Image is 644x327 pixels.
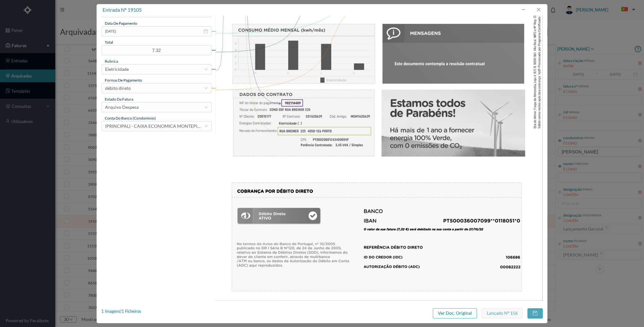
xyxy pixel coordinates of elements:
[482,308,523,318] button: Lançado nº 156
[105,102,139,112] div: Arquivo Despesa
[616,5,638,15] button: PT
[204,29,208,34] i: icon: calendar
[101,308,141,315] div: 1 Imagens | 1 Ficheiros
[433,308,477,318] button: Ver Doc. Original
[103,7,142,13] span: entrada nº 19105
[105,65,129,74] div: Eletricidade
[204,124,208,128] i: icon: down
[105,123,252,129] span: (PRINCIPAL) - CAIXA ECONOMICA MONTEPIO GERAL ([FINANCIAL_ID])
[105,97,133,102] span: estado da fatura
[204,86,208,90] i: icon: down
[105,40,113,45] span: total
[105,78,142,83] span: Formas de Pagamento
[204,67,208,71] i: icon: down
[105,83,131,93] div: débito direto
[204,105,208,109] i: icon: down
[105,59,118,64] span: rubrica
[105,116,156,120] span: conta do banco (condominio)
[105,21,137,26] span: data de pagamento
